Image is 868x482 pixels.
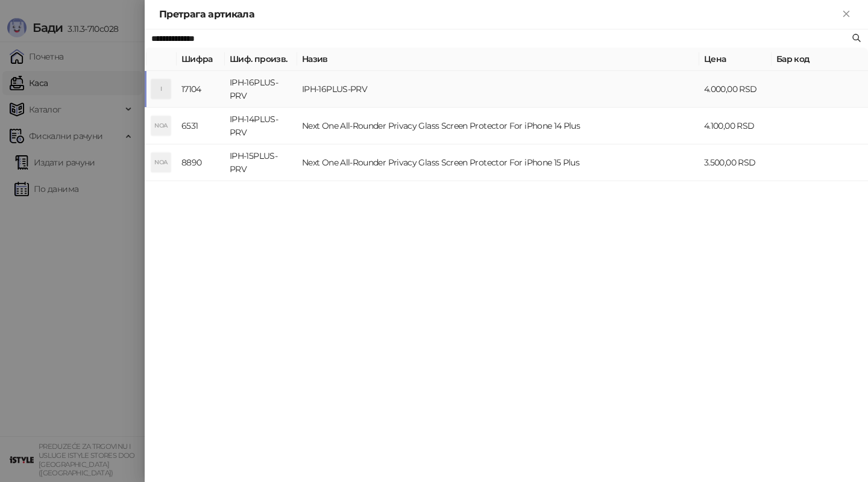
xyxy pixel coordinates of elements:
[699,71,772,108] td: 4.000,00 RSD
[699,144,772,181] td: 3.500,00 RSD
[297,108,699,144] td: Next One All-Rounder Privacy Glass Screen Protector For iPhone 14 Plus
[225,144,297,181] td: IPH-15PLUS-PRV
[177,71,225,108] td: 17104
[225,48,297,71] th: Шиф. произв.
[177,108,225,144] td: 6531
[151,79,171,99] div: I
[839,7,854,22] button: Close
[699,108,772,144] td: 4.100,00 RSD
[297,48,699,71] th: Назив
[225,108,297,144] td: IPH-14PLUS-PRV
[699,48,772,71] th: Цена
[297,144,699,181] td: Next One All-Rounder Privacy Glass Screen Protector For iPhone 15 Plus
[297,71,699,108] td: IPH-16PLUS-PRV
[151,116,171,135] div: NOA
[177,144,225,181] td: 8890
[151,153,171,172] div: NOA
[772,48,868,71] th: Бар код
[225,71,297,108] td: IPH-16PLUS-PRV
[177,48,225,71] th: Шифра
[159,7,839,22] div: Претрага артикала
